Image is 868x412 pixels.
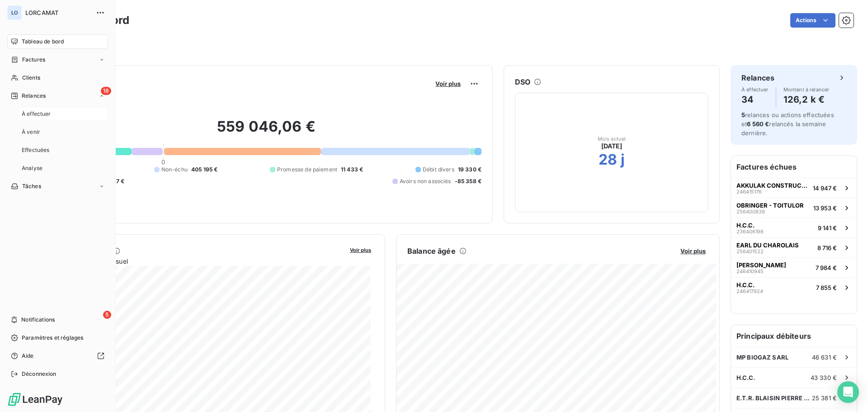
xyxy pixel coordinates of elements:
span: Mois actuel [598,136,626,142]
span: 18 [101,87,111,95]
span: [PERSON_NAME] [736,261,786,269]
span: [DATE] [601,142,623,151]
span: Débit divers [423,166,454,174]
span: 8 716 € [817,244,837,251]
span: MP BIOGAZ SARL [736,354,788,361]
button: AKKULAK CONSTRUCTION24641517614 947 € [731,178,857,198]
span: 246415176 [736,189,762,194]
span: H.C.C. [736,281,755,289]
span: H.C.C. [736,222,755,229]
h4: 126,2 k € [783,92,830,107]
span: Notifications [21,316,55,324]
span: Montant à relancer [783,87,830,92]
span: 43 330 € [811,374,837,381]
span: E.T.R. BLAISIN PIERRE ENT. [736,394,812,402]
img: Logo LeanPay [7,392,63,407]
span: 46 631 € [812,354,837,361]
button: [PERSON_NAME]2464109457 984 € [731,257,857,277]
span: À effectuer [741,87,769,92]
span: 14 947 € [813,185,837,192]
span: 11 433 € [341,166,363,174]
span: 7 984 € [816,264,837,271]
span: relances ou actions effectuées et relancés la semaine dernière. [741,111,834,137]
span: Effectuées [22,146,50,154]
span: OBRINGER - TOITULOR [736,202,804,209]
h6: Balance âgée [407,246,456,256]
button: H.C.C.2364061989 141 € [731,218,857,237]
span: Factures [22,56,45,64]
span: H.C.C. [736,374,755,381]
span: À venir [22,128,40,136]
span: 19 330 € [458,166,481,174]
span: Avoirs non associés [400,177,451,185]
button: H.C.C.2464179247 855 € [731,277,857,297]
span: Tableau de bord [22,38,64,46]
span: 246410945 [736,269,764,274]
span: 246417924 [736,289,763,294]
span: 9 141 € [818,224,837,232]
button: Voir plus [433,80,463,88]
button: Voir plus [678,247,708,255]
span: 6 560 € [747,120,769,128]
div: Open Intercom Messenger [837,381,859,403]
h2: 28 [599,151,617,169]
span: Clients [22,74,40,82]
span: Chiffre d'affaires mensuel [51,256,344,266]
span: 0 [161,158,165,166]
h2: j [621,151,625,169]
span: 25 381 € [812,394,837,402]
span: Voir plus [435,80,461,87]
h6: DSO [515,76,530,87]
span: 5 [103,311,111,319]
span: 256400839 [736,209,765,214]
button: OBRINGER - TOITULOR25640083913 953 € [731,198,857,218]
span: Analyse [22,164,42,172]
span: Paramètres et réglages [22,334,83,342]
span: Promesse de paiement [277,166,337,174]
span: Tâches [22,182,41,190]
span: EARL DU CHAROLAIS [736,242,799,249]
div: LO [7,5,22,20]
span: 405 195 € [191,166,217,174]
button: Actions [790,13,835,28]
button: EARL DU CHAROLAIS2564015228 716 € [731,237,857,257]
a: Aide [7,349,108,363]
span: 236406198 [736,229,764,234]
span: Aide [22,352,34,360]
h4: 34 [741,92,769,107]
span: Relances [22,92,46,100]
span: 7 855 € [816,284,837,291]
h2: 559 046,06 € [51,118,481,145]
span: Voir plus [680,247,706,255]
span: À effectuer [22,110,51,118]
span: 13 953 € [813,204,837,212]
h6: Factures échues [731,156,857,178]
button: Voir plus [347,246,374,254]
span: LORCAMAT [25,9,90,16]
span: Non-échu [161,166,188,174]
span: 256401522 [736,249,764,254]
span: Voir plus [350,247,371,253]
span: AKKULAK CONSTRUCTION [736,182,809,189]
span: -85 358 € [455,177,481,185]
span: 5 [741,111,745,118]
h6: Principaux débiteurs [731,325,857,347]
h6: Relances [741,72,774,83]
span: Déconnexion [22,370,57,378]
